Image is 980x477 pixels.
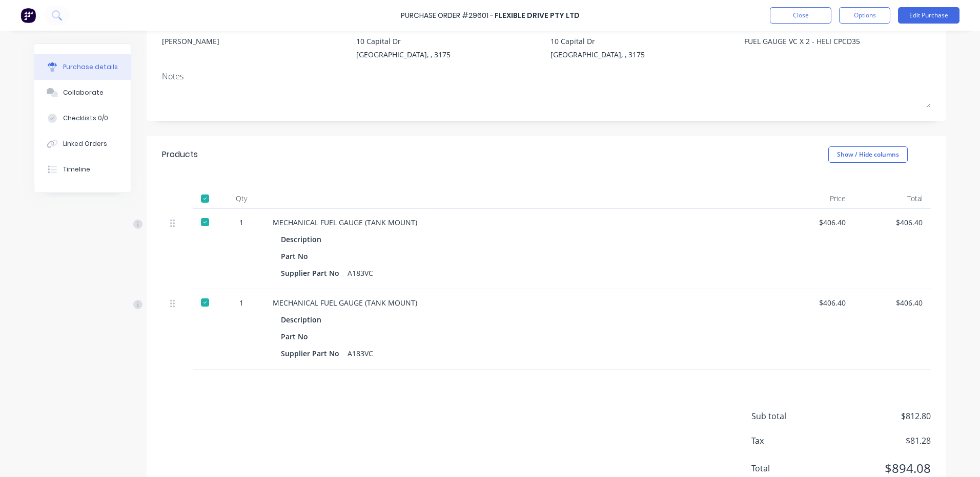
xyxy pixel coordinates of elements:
div: MECHANICAL FUEL GAUGE (TANK MOUNT) [273,217,769,228]
div: Checklists 0/0 [63,114,108,123]
div: $406.40 [785,297,846,308]
div: [PERSON_NAME] [162,36,219,47]
div: 10 Capital Dr [550,36,645,47]
div: [GEOGRAPHIC_DATA], , 3175 [356,49,451,60]
div: Supplier Part No [281,266,348,280]
textarea: FUEL GAUGE VC X 2 - HELI CPCD35 [744,36,872,59]
div: A183VC [348,346,373,361]
div: Timeline [63,165,90,174]
button: Show / Hide columns [828,146,908,163]
div: $406.40 [862,297,923,308]
span: Total [751,462,828,474]
div: Total [854,188,931,209]
div: Supplier Part No [281,346,348,361]
div: 10 Capital Dr [356,36,451,47]
div: Purchase details [63,62,118,72]
div: $406.40 [862,217,923,228]
div: FLEXIBLE DRIVE PTY LTD [495,10,580,21]
button: Options [839,7,890,24]
div: Description [281,312,330,327]
div: Notes [162,70,931,82]
div: Collaborate [63,88,104,97]
div: $406.40 [785,217,846,228]
div: Part No [281,249,316,264]
div: Linked Orders [63,139,107,148]
button: Checklists 0/0 [34,105,131,131]
div: 1 [227,217,256,228]
button: Purchase details [34,54,131,80]
div: 1 [227,297,256,308]
div: Part No [281,329,316,344]
span: $81.28 [828,435,931,447]
span: $812.80 [828,410,931,422]
button: Edit Purchase [898,7,959,24]
div: Qty [218,188,264,209]
div: A183VC [348,266,373,280]
div: Products [162,148,198,161]
span: Tax [751,435,828,447]
button: Linked Orders [34,131,131,157]
span: Sub total [751,410,828,422]
img: Factory [21,8,36,23]
div: Purchase Order #29601 - [401,10,494,21]
div: Price [777,188,854,209]
button: Close [770,7,831,24]
button: Timeline [34,157,131,182]
div: [GEOGRAPHIC_DATA], , 3175 [550,49,645,60]
div: MECHANICAL FUEL GAUGE (TANK MOUNT) [273,297,769,308]
button: Collaborate [34,80,131,105]
div: Description [281,232,330,247]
